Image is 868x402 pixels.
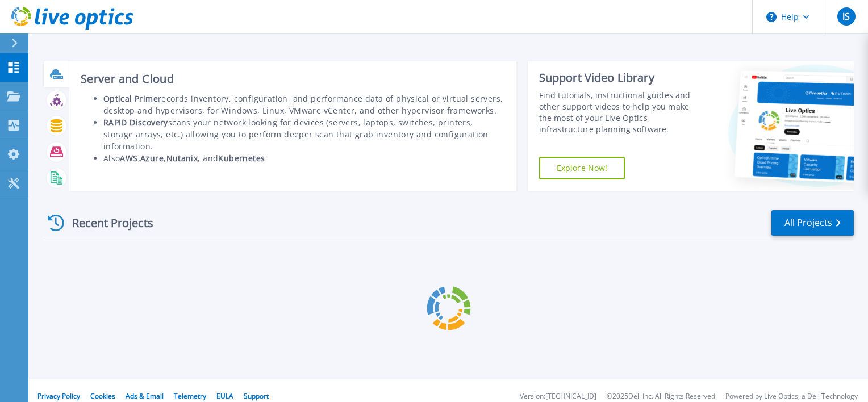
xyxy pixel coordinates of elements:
[539,90,703,135] div: Find tutorials, instructional guides and other support videos to help you make the most of your L...
[607,393,715,400] li: © 2025 Dell Inc. All Rights Reserved
[218,153,265,164] b: Kubernetes
[103,152,505,164] li: Also , , , and
[520,393,596,400] li: Version: [TECHNICAL_ID]
[120,153,137,164] b: AWS
[842,12,850,21] span: IS
[539,70,703,85] div: Support Video Library
[244,391,269,401] a: Support
[90,391,115,401] a: Cookies
[174,391,206,401] a: Telemetry
[539,157,625,179] a: Explore Now!
[216,391,233,401] a: EULA
[103,93,505,116] li: records inventory, configuration, and performance data of physical or virtual servers, desktop an...
[103,116,505,152] li: scans your network looking for devices (servers, laptops, switches, printers, storage arrays, etc...
[126,391,164,401] a: Ads & Email
[37,391,80,401] a: Privacy Policy
[140,153,164,164] b: Azure
[81,73,505,85] h3: Server and Cloud
[725,393,858,400] li: Powered by Live Optics, a Dell Technology
[103,117,168,128] b: RAPID Discovery
[103,93,158,104] b: Optical Prime
[771,210,854,236] a: All Projects
[44,209,169,237] div: Recent Projects
[166,153,198,164] b: Nutanix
